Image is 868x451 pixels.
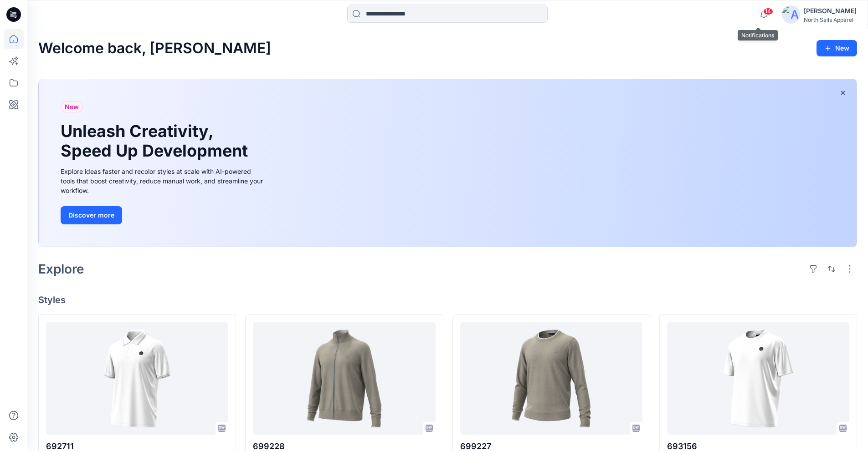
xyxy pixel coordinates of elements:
[460,322,642,435] a: 699227
[61,206,122,224] button: Discover more
[61,122,252,161] h1: Unleash Creativity, Speed Up Development
[61,206,266,224] a: Discover more
[253,322,435,435] a: 699228
[804,16,857,23] div: North Sails Apparel
[65,101,79,112] span: New
[782,5,800,24] img: avatar
[46,322,228,435] a: 692711
[817,40,857,56] button: New
[804,5,857,16] div: [PERSON_NAME]
[61,167,266,195] div: Explore ideas faster and recolor styles at scale with AI-powered tools that boost creativity, red...
[667,322,849,435] a: 693156
[38,40,271,57] h2: Welcome back, [PERSON_NAME]
[763,8,773,15] span: 14
[38,262,84,276] h2: Explore
[38,294,857,305] h4: Styles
